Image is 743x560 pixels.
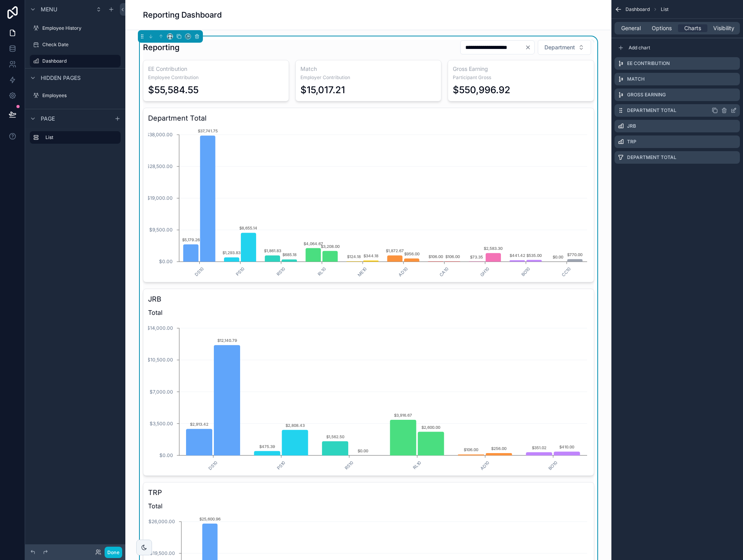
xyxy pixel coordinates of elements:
h3: EE Contribution [148,65,284,73]
tspan: $19,500.00 [150,550,175,556]
h3: JRB [148,294,589,305]
tspan: $19,000.00 [147,195,173,201]
text: PS10 [275,460,286,471]
h3: Gross Earning [453,65,589,73]
text: $351.02 [531,445,546,450]
text: $1,861.83 [264,248,281,253]
tspan: $38,000.00 [146,132,173,137]
h3: TRP [148,487,589,498]
text: AD10 [397,266,409,278]
div: $550,996.92 [453,84,510,96]
tspan: $0.00 [159,452,173,458]
span: Visibility [713,24,734,32]
label: Department Total [627,107,676,114]
label: JRB [627,123,636,129]
h1: Reporting Dashboard [143,9,222,20]
div: chart [148,127,589,277]
label: Dashboard [42,58,116,64]
span: List [661,6,669,13]
label: EE Contribution [627,60,670,67]
span: Menu [41,5,57,13]
text: $124.18 [347,254,361,259]
text: CA10 [438,266,449,278]
span: Charts [684,24,701,32]
text: $344.18 [363,253,378,258]
button: Clear [525,44,534,51]
tspan: $0.00 [159,258,173,264]
text: $73.35 [470,255,483,259]
text: $1,872.67 [386,248,404,253]
text: $3,208.00 [320,244,339,249]
text: $106.00 [464,447,478,452]
tspan: $10,500.00 [147,357,173,363]
text: RL10 [412,460,422,470]
text: RS10 [343,460,354,471]
tspan: $9,500.00 [149,227,173,233]
text: $2,913.42 [190,422,208,426]
label: Match [627,76,645,82]
span: Total [148,308,589,317]
label: Employees [42,92,119,99]
text: PS10 [235,266,246,277]
text: $106.00 [428,254,443,259]
span: General [621,24,641,32]
text: $0.00 [358,448,368,453]
div: chart [148,320,589,471]
text: $475.39 [259,444,275,449]
span: Page [41,115,55,123]
button: Done [105,547,122,558]
text: ME10 [356,266,368,278]
a: Check Date [30,38,121,51]
text: RS10 [275,266,286,277]
span: Employer Contribution [300,74,436,81]
span: Dashboard [625,6,650,13]
div: $15,017.21 [300,84,345,96]
span: Hidden pages [41,74,81,82]
text: CC10 [560,266,572,278]
text: BO10 [547,460,558,471]
button: Select Button [538,40,591,55]
h3: Department Total [148,113,589,124]
h1: Reporting [143,42,179,53]
h3: Match [300,65,436,73]
text: $2,583.30 [484,246,503,251]
label: Department Total [627,154,676,161]
text: $8,655.14 [239,226,257,230]
text: DS10 [193,266,204,277]
label: List [45,134,114,141]
div: $55,584.55 [148,84,199,96]
text: BO10 [520,266,531,277]
text: $535.00 [526,253,542,258]
text: $956.00 [404,251,419,256]
label: Gross Earning [627,92,666,98]
text: $256.00 [491,446,506,451]
tspan: $7,000.00 [149,389,173,395]
text: $12,140.79 [217,338,237,343]
text: AD10 [479,460,490,471]
tspan: $14,000.00 [146,325,173,331]
text: $2,808.43 [285,423,304,428]
text: $106.00 [445,254,459,259]
a: Employees [30,89,121,102]
label: TRP [627,139,636,145]
span: Total [148,501,589,511]
text: $1,293.83 [222,250,240,255]
text: $4,064.67 [303,241,323,246]
text: RL10 [316,266,327,277]
text: $1,562.50 [326,434,344,439]
div: scrollable content [25,128,125,152]
a: Dashboard [30,55,121,67]
span: Participant Gross [453,74,589,81]
text: $685.18 [282,252,296,257]
text: $25,600.96 [199,517,220,521]
a: Employee History [30,22,121,34]
text: $0.00 [553,255,563,259]
text: $37,741.75 [197,128,217,133]
text: $3,916.67 [394,413,412,417]
text: $441.42 [509,253,525,258]
text: $410.00 [559,444,574,449]
span: Options [652,24,672,32]
label: Employee History [42,25,119,31]
text: $2,600.00 [421,425,440,430]
span: Add chart [629,45,650,51]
